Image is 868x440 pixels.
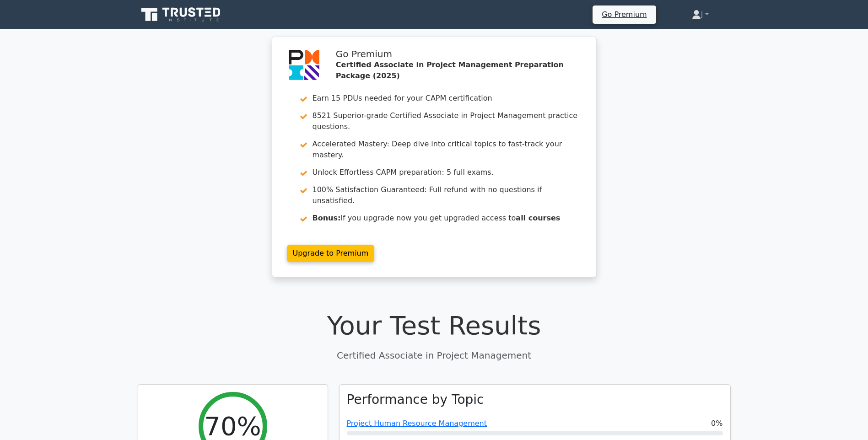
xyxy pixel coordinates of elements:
[138,349,731,362] p: Certified Associate in Project Management
[138,310,731,341] h1: Your Test Results
[347,392,484,408] h3: Performance by Topic
[596,8,652,21] a: Go Premium
[711,418,722,429] span: 0%
[347,419,487,428] a: Project Human Resource Management
[670,5,731,24] a: J
[287,245,375,262] a: Upgrade to Premium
